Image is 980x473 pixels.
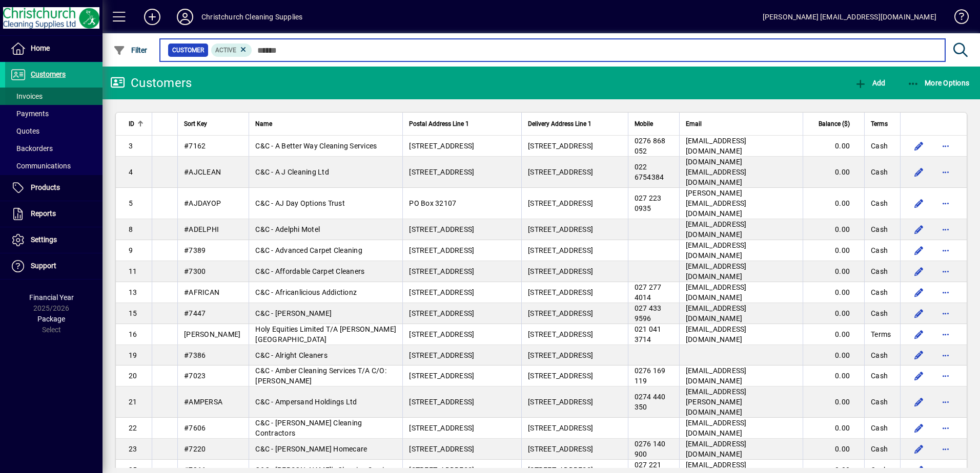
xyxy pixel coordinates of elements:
span: #7162 [184,142,206,150]
span: [PERSON_NAME] [184,330,240,338]
td: 0.00 [803,418,864,439]
button: Edit [911,164,927,180]
span: Settings [31,235,57,244]
a: Payments [5,105,103,122]
span: 19 [129,351,137,359]
button: More options [937,305,954,321]
span: [EMAIL_ADDRESS][DOMAIN_NAME] [686,440,747,458]
button: More options [937,138,954,154]
span: 23 [129,445,137,453]
span: 15 [129,309,137,317]
span: [STREET_ADDRESS] [409,351,474,359]
span: Package [37,315,65,323]
td: 0.00 [803,345,864,365]
td: 0.00 [803,136,864,157]
span: 4 [129,168,133,176]
a: Products [5,175,103,201]
span: Cash [871,287,888,297]
span: 8 [129,225,133,233]
button: Edit [911,394,927,410]
span: C&C - A Better Way Cleaning Services [255,142,377,150]
span: C&C - Africanlicious Addictionz [255,288,357,296]
span: Active [215,47,236,54]
span: [STREET_ADDRESS] [528,398,593,406]
span: [EMAIL_ADDRESS][DOMAIN_NAME] [686,283,747,302]
span: 11 [129,267,137,275]
td: 0.00 [803,188,864,219]
span: More Options [907,79,970,87]
button: More options [937,164,954,180]
span: #AJDAYOP [184,199,221,207]
span: Invoices [10,92,43,100]
button: Edit [911,284,927,300]
span: Products [31,183,60,191]
span: Add [854,79,885,87]
a: Support [5,253,103,279]
span: [STREET_ADDRESS] [528,424,593,432]
div: Christchurch Cleaning Supplies [201,9,302,25]
span: Cash [871,266,888,276]
button: More options [937,242,954,259]
span: Cash [871,308,888,318]
span: C&C - [PERSON_NAME] Cleaning Contractors [255,419,362,437]
span: [STREET_ADDRESS] [528,372,593,380]
span: 0276 868 052 [635,137,666,155]
span: #7220 [184,445,206,453]
span: [STREET_ADDRESS] [528,142,593,150]
span: Customers [31,70,66,78]
span: 021 041 3714 [635,325,662,343]
span: Customer [172,45,204,55]
span: ID [129,118,134,130]
span: #7386 [184,351,206,359]
span: [STREET_ADDRESS] [409,372,474,380]
span: [EMAIL_ADDRESS][DOMAIN_NAME] [686,220,747,239]
span: Postal Address Line 1 [409,118,469,130]
span: [STREET_ADDRESS] [409,225,474,233]
button: Edit [911,305,927,321]
button: More options [937,326,954,342]
span: Terms [871,118,888,130]
div: Name [255,118,396,130]
span: 5 [129,199,133,207]
span: C&C - Affordable Carpet Cleaners [255,267,364,275]
span: Cash [871,141,888,151]
span: #AMPERSA [184,398,222,406]
div: Balance ($) [809,118,859,130]
span: 0276 140 900 [635,440,666,458]
span: Cash [871,224,888,234]
span: C&C - Advanced Carpet Cleaning [255,246,362,254]
span: [STREET_ADDRESS] [528,168,593,176]
button: Edit [911,441,927,457]
button: Edit [911,368,927,384]
div: Mobile [635,118,673,130]
button: Profile [169,8,201,26]
div: ID [129,118,146,130]
td: 0.00 [803,219,864,240]
span: [PERSON_NAME][EMAIL_ADDRESS][DOMAIN_NAME] [686,189,747,218]
span: Balance ($) [819,118,850,130]
button: More options [937,441,954,457]
span: Cash [871,245,888,255]
span: [STREET_ADDRESS] [409,309,474,317]
span: Mobile [635,118,653,130]
span: 0276 169 119 [635,367,666,385]
span: [EMAIL_ADDRESS][DOMAIN_NAME] [686,262,747,281]
td: 0.00 [803,261,864,282]
span: [STREET_ADDRESS] [409,142,474,150]
td: 0.00 [803,282,864,303]
div: Email [686,118,797,130]
button: More options [937,195,954,211]
span: Cash [871,423,888,433]
button: Edit [911,242,927,259]
span: 21 [129,398,137,406]
span: C&C - Amber Cleaning Services T/A C/O: [PERSON_NAME] [255,367,386,385]
span: Holy Equities Limited T/A [PERSON_NAME][GEOGRAPHIC_DATA] [255,325,396,343]
span: [STREET_ADDRESS] [409,267,474,275]
td: 0.00 [803,324,864,345]
span: [EMAIL_ADDRESS][PERSON_NAME][DOMAIN_NAME] [686,388,747,416]
span: #7023 [184,372,206,380]
td: 0.00 [803,303,864,324]
div: Customers [110,75,192,91]
div: [PERSON_NAME] [EMAIL_ADDRESS][DOMAIN_NAME] [763,9,936,25]
span: [STREET_ADDRESS] [528,330,593,338]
